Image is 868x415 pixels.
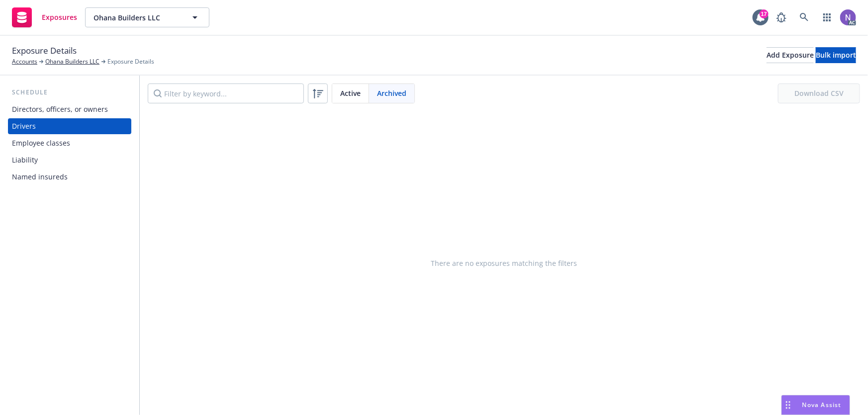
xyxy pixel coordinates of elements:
[8,101,131,117] a: Directors, officers, or owners
[8,135,131,151] a: Employee classes
[42,13,77,21] span: Exposures
[8,3,81,31] a: Exposures
[782,396,794,415] div: Drag to move
[12,169,68,185] div: Named insureds
[377,88,406,98] span: Archived
[8,87,131,97] div: Schedule
[8,152,131,168] a: Liability
[772,7,791,27] a: Report a Bug
[781,395,850,415] button: Nova Assist
[817,7,837,27] a: Switch app
[816,48,856,63] div: Bulk import
[802,401,842,409] span: Nova Assist
[12,57,37,66] a: Accounts
[8,169,131,185] a: Named insureds
[12,135,70,151] div: Employee classes
[431,258,577,268] span: There are no exposures matching the filters
[12,101,108,117] div: Directors, officers, or owners
[107,57,154,66] span: Exposure Details
[760,9,769,18] div: 17
[148,83,304,103] input: Filter by keyword...
[8,118,131,134] a: Drivers
[94,12,180,23] span: Ohana Builders LLC
[340,88,361,98] span: Active
[794,7,814,27] a: Search
[816,47,856,63] button: Bulk import
[767,48,814,63] div: Add Exposure
[45,57,99,66] a: Ohana Builders LLC
[12,152,38,168] div: Liability
[767,47,814,63] button: Add Exposure
[12,118,36,134] div: Drivers
[840,9,856,25] img: photo
[85,7,209,27] button: Ohana Builders LLC
[12,44,77,57] span: Exposure Details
